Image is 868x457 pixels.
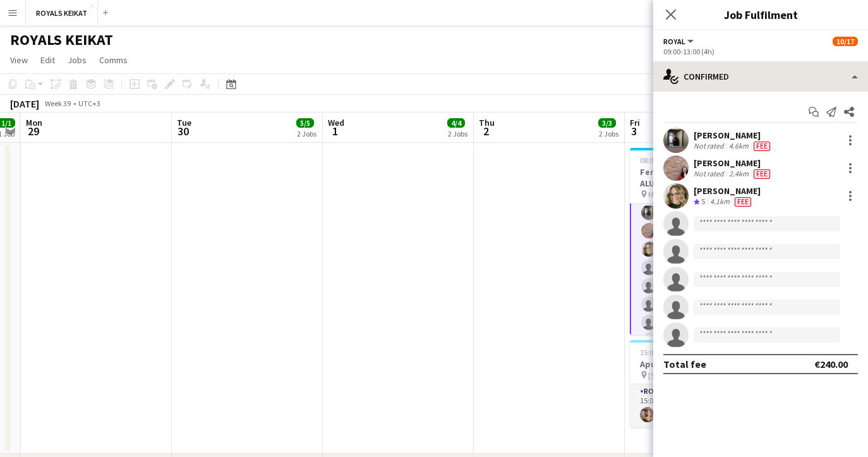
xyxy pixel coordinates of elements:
span: 4/4 [447,118,465,128]
span: Edit [40,54,55,66]
h3: Fennia henkilöstöpäivä 2025 ALUSTAVA TYÖAIKA [630,166,771,189]
span: 08:00-00:00 (16h) (Sat) [640,155,712,165]
a: Edit [35,52,60,68]
span: 10/17 [833,37,858,46]
div: [PERSON_NAME] [694,157,773,169]
div: Crew has different fees then in role [751,141,773,151]
app-job-card: 15:00-20:00 (5h)1/1Apukäsi toimistolle [STREET_ADDRESS]1 RoleRoyal1/115:00-20:00 (5h)[PERSON_NAME] [630,340,771,427]
span: 1 [326,124,344,138]
div: [PERSON_NAME] [694,130,773,141]
div: Not rated [694,141,726,151]
span: 29 [24,124,42,138]
div: Crew has different fees then in role [751,169,773,179]
span: Mon [26,117,42,128]
span: 5 [701,197,705,206]
a: Jobs [63,52,92,68]
span: 2 [477,124,495,138]
a: View [5,52,33,68]
div: [PERSON_NAME] [694,185,761,197]
div: 4.1km [708,197,732,207]
app-job-card: 08:00-00:00 (16h) (Sat)10/17Fennia henkilöstöpäivä 2025 ALUSTAVA TYÖAIKA Messukeskus4 RolesTeam L... [630,148,771,335]
span: Fee [754,142,770,151]
div: 09:00-13:00 (4h) [663,47,858,56]
a: Comms [94,52,133,68]
div: [DATE] [10,97,39,110]
span: Royal [663,37,685,46]
div: €240.00 [814,358,848,370]
button: ROYALS KEIKAT [26,1,98,25]
span: Fee [735,197,751,207]
span: Fri [630,117,640,128]
span: Week 39 [42,99,73,108]
span: 5/5 [296,118,314,128]
div: 2 Jobs [297,129,316,138]
span: 15:00-20:00 (5h) [640,348,691,357]
div: 4.6km [726,141,751,151]
span: Thu [479,117,495,128]
div: 2 Jobs [448,129,467,138]
span: Tue [177,117,191,128]
div: Confirmed [653,61,868,92]
div: Not rated [694,169,726,179]
span: View [10,54,28,66]
h3: Job Fulfilment [653,6,868,23]
div: 2 Jobs [599,129,618,138]
button: Royal [663,37,696,46]
span: 3/3 [598,118,616,128]
span: Fee [754,169,770,179]
span: 30 [175,124,191,138]
span: [STREET_ADDRESS] [648,370,711,380]
app-card-role: Royal1/115:00-20:00 (5h)[PERSON_NAME] [630,384,771,427]
span: Comms [99,54,128,66]
h1: ROYALS KEIKAT [10,30,113,49]
span: 3 [628,124,640,138]
span: Wed [328,117,344,128]
div: Crew has different fees then in role [732,197,754,207]
span: Messukeskus [648,190,690,199]
h3: Apukäsi toimistolle [630,358,771,370]
div: UTC+3 [78,99,100,108]
span: Jobs [68,54,87,66]
div: 2.4km [726,169,751,179]
div: Total fee [663,358,706,370]
app-card-role: Royal3/809:00-13:00 (4h)[PERSON_NAME][PERSON_NAME][PERSON_NAME] [630,181,771,355]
